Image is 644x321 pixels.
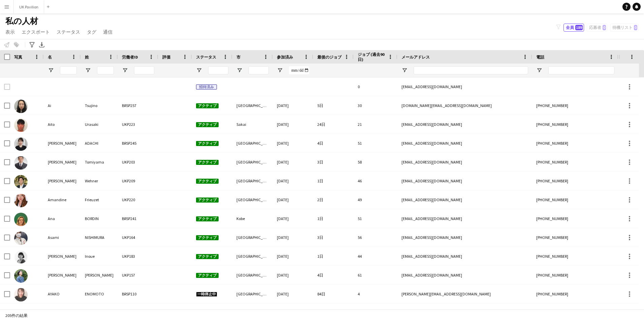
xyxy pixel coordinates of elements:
[57,29,80,35] span: ステータス
[44,247,81,265] div: [PERSON_NAME]
[397,190,532,209] div: [EMAIL_ADDRESS][DOMAIN_NAME]
[313,285,354,303] div: 84日
[100,28,115,36] a: 通信
[196,103,219,108] span: アクティブ
[118,172,158,190] div: UKP209
[44,172,81,190] div: [PERSON_NAME]
[317,55,342,60] span: 最後のジョブ
[118,190,158,209] div: UKP220
[354,209,397,228] div: 51
[81,134,118,152] div: ADACHI
[532,247,618,265] div: [PHONE_NUMBER]
[313,266,354,284] div: 4日
[48,67,54,73] button: フィルターメニューを開く
[48,55,52,60] span: 名
[44,285,81,303] div: AYAKO
[313,172,354,190] div: 1日
[236,67,243,73] button: フィルターメニューを開く
[277,67,283,73] button: フィルターメニューを開く
[14,250,28,264] img: Aya Inoue
[313,209,354,228] div: 1日
[536,67,542,73] button: フィルターメニューを開く
[44,153,81,171] div: [PERSON_NAME]
[397,209,532,228] div: [EMAIL_ADDRESS][DOMAIN_NAME]
[273,153,313,171] div: [DATE]
[354,285,397,303] div: 4
[313,247,354,265] div: 1日
[532,285,618,303] div: [PHONE_NUMBER]
[81,209,118,228] div: BORDIN
[5,16,38,26] span: 私の人材
[273,190,313,209] div: [DATE]
[273,209,313,228] div: [DATE]
[532,153,618,171] div: [PHONE_NUMBER]
[354,153,397,171] div: 58
[232,228,273,247] div: [GEOGRAPHIC_DATA]
[134,66,154,74] input: 労働者ID フィルター入力
[103,29,112,35] span: 通信
[14,288,28,301] img: AYAKO ENOMOTO
[14,118,28,132] img: Aito Urasaki
[232,115,273,134] div: Sakai
[196,55,216,60] span: ステータス
[273,247,313,265] div: [DATE]
[354,228,397,247] div: 56
[44,209,81,228] div: Ana
[397,96,532,115] div: [DOMAIN_NAME][EMAIL_ADDRESS][DOMAIN_NAME]
[354,266,397,284] div: 61
[122,55,138,60] span: 労働者ID
[14,137,28,151] img: Akiko ADACHI
[354,134,397,152] div: 51
[118,266,158,284] div: UKP157
[162,55,170,60] span: 評価
[97,66,114,74] input: 姓 フィルター入力
[19,28,53,36] a: エクスポート
[532,228,618,247] div: [PHONE_NUMBER]
[397,134,532,152] div: [EMAIL_ADDRESS][DOMAIN_NAME]
[118,153,158,171] div: UKP203
[44,115,81,134] div: Aito
[81,285,118,303] div: ENOMOTO
[354,115,397,134] div: 21
[354,190,397,209] div: 49
[397,247,532,265] div: [EMAIL_ADDRESS][DOMAIN_NAME]
[196,179,219,184] span: アクティブ
[196,141,219,146] span: アクティブ
[397,285,532,303] div: [PERSON_NAME][EMAIL_ADDRESS][DOMAIN_NAME]
[14,156,28,170] img: Akinori Tomiyama
[44,190,81,209] div: Amandine
[273,285,313,303] div: [DATE]
[81,228,118,247] div: NISHIMURA
[118,96,158,115] div: BRSP257
[273,228,313,247] div: [DATE]
[532,115,618,134] div: [PHONE_NUMBER]
[5,29,15,35] span: 表示
[14,231,28,245] img: Asami NISHIMURA
[232,247,273,265] div: [GEOGRAPHIC_DATA]
[87,29,96,35] span: タグ
[313,134,354,152] div: 4日
[232,190,273,209] div: [GEOGRAPHIC_DATA]
[532,266,618,284] div: [PHONE_NUMBER]
[84,28,99,36] a: タグ
[273,134,313,152] div: [DATE]
[397,115,532,134] div: [EMAIL_ADDRESS][DOMAIN_NAME]
[313,190,354,209] div: 2日
[273,266,313,284] div: [DATE]
[397,77,532,96] div: [EMAIL_ADDRESS][DOMAIN_NAME]
[3,28,18,36] a: 表示
[196,122,219,127] span: アクティブ
[118,247,158,265] div: UKP183
[575,25,583,30] span: 189
[232,134,273,152] div: [GEOGRAPHIC_DATA]
[81,172,118,190] div: Wehner
[118,134,158,152] div: BRSP245
[4,84,10,90] input: この行の選択は無効です (未チェック)
[397,228,532,247] div: [EMAIL_ADDRESS][DOMAIN_NAME]
[208,66,228,74] input: ステータス フィルター入力
[232,96,273,115] div: [GEOGRAPHIC_DATA]
[122,67,128,73] button: フィルターメニューを開く
[196,216,219,221] span: アクティブ
[81,153,118,171] div: Tomiyama
[118,285,158,303] div: BRSP110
